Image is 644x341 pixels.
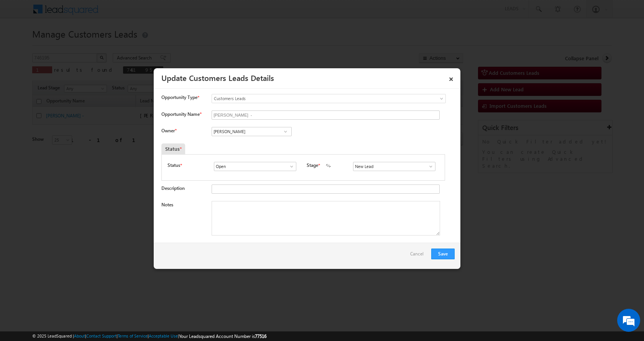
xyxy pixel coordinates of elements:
[161,111,201,117] label: Opportunity Name
[168,162,180,169] label: Status
[255,333,266,339] span: 77516
[86,333,117,338] a: Contact Support
[445,71,458,84] a: ×
[74,333,85,338] a: About
[353,162,435,171] input: Type to Search
[32,333,266,340] span: © 2025 LeadSquared | | | | |
[431,249,455,259] button: Save
[281,128,290,135] a: Show All Items
[161,185,185,191] label: Description
[214,162,296,171] input: Type to Search
[307,162,318,169] label: Stage
[424,163,434,170] a: Show All Items
[13,40,32,50] img: d_60004797649_company_0_60004797649
[161,72,274,83] a: Update Customers Leads Details
[161,94,197,101] span: Opportunity Type
[40,40,129,50] div: Chat with us now
[161,128,176,133] label: Owner
[179,333,266,339] span: Your Leadsquared Account Number is
[104,236,139,247] em: Start Chat
[149,333,178,338] a: Acceptable Use
[285,163,294,170] a: Show All Items
[126,4,144,22] div: Minimize live chat window
[161,143,185,154] div: Status
[161,202,173,208] label: Notes
[118,333,148,338] a: Terms of Service
[410,249,427,263] a: Cancel
[212,95,414,102] span: Customers Leads
[212,94,446,103] a: Customers Leads
[212,127,292,136] input: Type to Search
[10,71,140,230] textarea: Type your message and hit 'Enter'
